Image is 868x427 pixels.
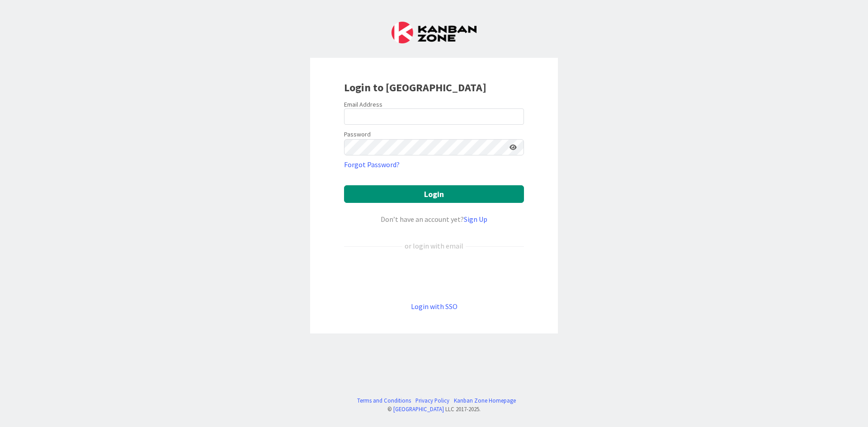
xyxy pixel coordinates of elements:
[340,266,528,286] iframe: Sign in with Google Button
[344,214,524,225] div: Don’t have an account yet?
[392,22,476,43] img: Kanban Zone
[344,80,486,94] b: Login to [GEOGRAPHIC_DATA]
[353,405,516,413] div: © LLC 2017- 2025 .
[393,405,444,413] a: [GEOGRAPHIC_DATA]
[344,100,382,108] label: Email Address
[411,302,458,311] a: Login with SSO
[344,130,371,139] label: Password
[464,215,487,224] a: Sign Up
[344,159,400,170] a: Forgot Password?
[357,396,411,405] a: Terms and Conditions
[402,240,466,251] div: or login with email
[344,185,524,203] button: Login
[415,396,449,405] a: Privacy Policy
[454,396,516,405] a: Kanban Zone Homepage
